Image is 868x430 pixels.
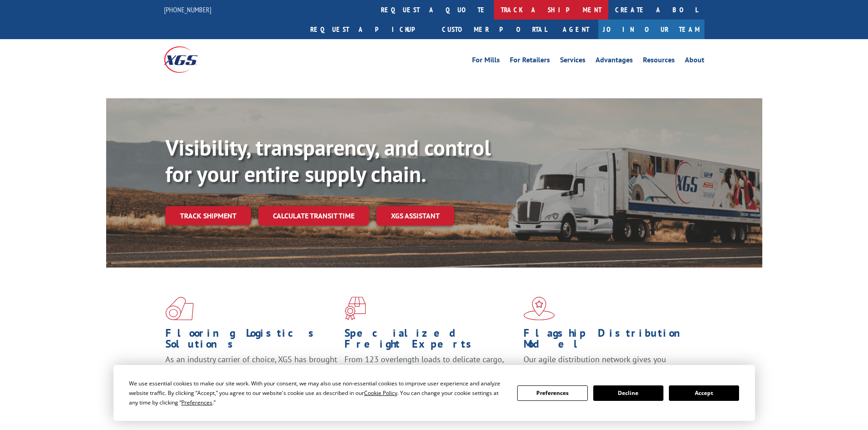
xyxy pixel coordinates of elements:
a: [PHONE_NUMBER] [164,5,211,14]
h1: Flagship Distribution Model [524,328,696,354]
button: Accept [669,385,739,401]
a: Advantages [596,56,633,66]
a: About [685,56,704,66]
span: Cookie Policy [364,389,397,397]
a: Resources [643,56,675,66]
button: Preferences [517,385,587,401]
a: Agent [554,20,598,39]
a: Request a pickup [303,20,435,39]
h1: Specialized Freight Experts [344,328,517,354]
b: Visibility, transparency, and control for your entire supply chain. [165,133,491,188]
a: Track shipment [165,206,251,225]
a: Join Our Team [598,20,704,39]
span: Preferences [181,399,212,406]
p: From 123 overlength loads to delicate cargo, our experienced staff knows the best way to move you... [344,354,517,395]
img: xgs-icon-flagship-distribution-model-red [524,297,555,320]
a: For Mills [472,56,500,66]
h1: Flooring Logistics Solutions [165,328,338,354]
img: xgs-icon-focused-on-flooring-red [344,297,366,320]
a: Customer Portal [435,20,554,39]
div: We use essential cookies to make our site work. With your consent, we may also use non-essential ... [129,379,506,407]
a: Services [560,56,586,66]
span: Our agile distribution network gives you nationwide inventory management on demand. [524,354,691,375]
a: XGS ASSISTANT [376,206,454,226]
span: As an industry carrier of choice, XGS has brought innovation and dedication to flooring logistics... [165,354,337,386]
img: xgs-icon-total-supply-chain-intelligence-red [165,297,194,320]
a: Calculate transit time [258,206,369,226]
button: Decline [593,385,663,401]
a: For Retailers [510,56,550,66]
div: Cookie Consent Prompt [113,365,755,421]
